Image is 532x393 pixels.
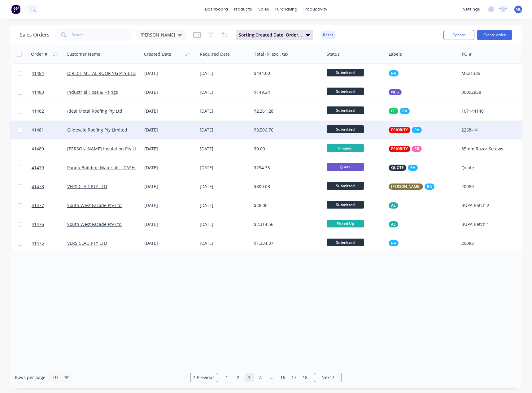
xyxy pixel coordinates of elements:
[67,240,107,246] a: VERSICLAD PTY LTD
[254,184,318,190] div: $800.08
[32,184,44,190] span: 41478
[31,51,47,57] div: Order #
[144,108,195,114] div: [DATE]
[327,88,364,95] span: Submitted
[32,240,44,246] span: 41475
[20,32,50,38] h1: Sales Orders
[389,108,410,114] button: PCRA
[391,165,404,171] span: QUOTE
[389,127,422,133] button: PRIORITYRA
[391,146,408,152] span: PRIORITY
[254,127,318,133] div: $3,506.76
[200,127,249,133] div: [DATE]
[200,70,249,76] div: [DATE]
[200,240,249,246] div: [DATE]
[32,108,44,114] span: 41482
[67,165,146,171] a: Panda Building Materials - CASH SALE
[461,146,521,152] div: 85mm Razor Screws
[427,184,432,190] span: RA
[202,5,231,14] a: dashboard
[222,373,232,382] a: Page 1
[197,374,215,381] span: Previous
[254,165,318,171] div: $294.35
[32,158,67,177] a: 41479
[327,51,340,57] div: Status
[200,146,249,152] div: [DATE]
[144,89,195,95] div: [DATE]
[256,373,265,382] a: Page 4
[32,165,44,171] span: 41479
[391,127,408,133] span: PRIORITY
[389,221,398,227] button: AL
[255,5,272,14] div: sales
[200,221,249,227] div: [DATE]
[32,196,67,215] a: 41477
[32,83,67,101] a: 41483
[516,6,521,12] span: ML
[32,70,44,76] span: 41484
[200,89,249,95] div: [DATE]
[327,220,364,227] span: Picked Up
[32,121,67,139] a: 41481
[327,239,364,246] span: Submitted
[278,373,287,382] a: Page 16
[32,89,44,95] span: 41483
[32,221,44,227] span: 41476
[391,108,396,114] span: PC
[461,184,521,190] div: 20089
[389,184,434,190] button: [PERSON_NAME]RA
[327,163,364,171] span: Quote
[389,165,418,171] button: QUOTERA
[67,51,100,57] div: Customer Name
[461,108,521,114] div: 107144140
[144,184,195,190] div: [DATE]
[327,69,364,76] span: Submitted
[67,184,107,189] a: VERSICLAD PTY LTD
[461,202,521,209] div: BUPA Batch 2
[32,202,44,209] span: 41477
[15,374,46,381] span: Rows per page
[32,215,67,234] a: 41476
[461,240,521,246] div: 20088
[254,70,318,76] div: $444.00
[144,51,171,57] div: Created Date
[67,146,139,152] a: [PERSON_NAME] Insulation Pty Ltd
[144,202,195,209] div: [DATE]
[200,51,230,57] div: Required Date
[391,70,396,76] span: RA
[410,165,415,171] span: RA
[32,64,67,83] a: 41484
[200,108,249,114] div: [DATE]
[188,373,344,382] ul: Pagination
[327,144,364,152] span: Shipped
[327,106,364,114] span: Submitted
[72,29,132,41] input: Search...
[414,146,419,152] span: RR
[254,108,318,114] div: $2,261.28
[144,146,195,152] div: [DATE]
[254,202,318,209] div: $48.00
[254,51,288,57] div: Total ($) excl. tax
[11,5,20,14] img: Factory
[391,89,399,95] span: NCG
[289,373,299,382] a: Page 17
[144,240,195,246] div: [DATE]
[321,374,331,381] span: Next
[402,108,407,114] span: RA
[144,70,195,76] div: [DATE]
[67,70,136,76] a: DIRECT METAL ROOFING PTY LTD
[300,373,310,382] a: Page 18
[67,127,127,133] a: Glidevale Roofing Pty Limited
[389,51,402,57] div: Labels
[389,202,398,209] button: AL
[389,70,399,76] button: RA
[254,89,318,95] div: $149.24
[144,221,195,227] div: [DATE]
[200,202,249,209] div: [DATE]
[462,51,472,57] div: PO #
[391,240,396,246] span: RA
[267,373,276,382] a: Jump forward
[461,70,521,76] div: MS21385
[327,182,364,190] span: Submitted
[144,165,195,171] div: [DATE]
